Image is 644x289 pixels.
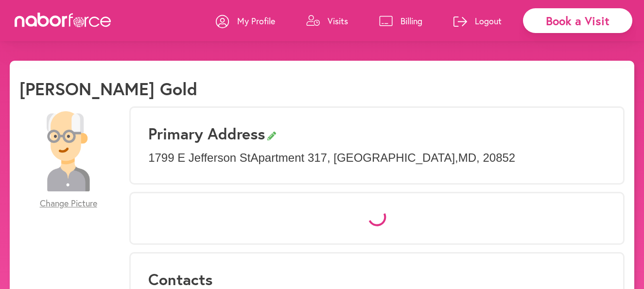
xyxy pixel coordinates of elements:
img: 28479a6084c73c1d882b58007db4b51f.png [28,111,108,191]
p: Visits [328,15,348,27]
a: Logout [453,6,502,35]
p: Logout [475,15,502,27]
a: Billing [379,6,422,35]
p: 1799 E Jefferson St Apartment 317 , [GEOGRAPHIC_DATA] , MD , 20852 [148,151,606,165]
h3: Contacts [148,270,606,289]
div: Book a Visit [523,8,632,33]
a: My Profile [216,6,275,35]
h1: [PERSON_NAME] Gold [19,78,197,99]
p: My Profile [237,15,275,27]
span: Change Picture [40,198,97,209]
h3: Primary Address [148,124,606,143]
a: Visits [306,6,348,35]
p: Billing [400,15,422,27]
